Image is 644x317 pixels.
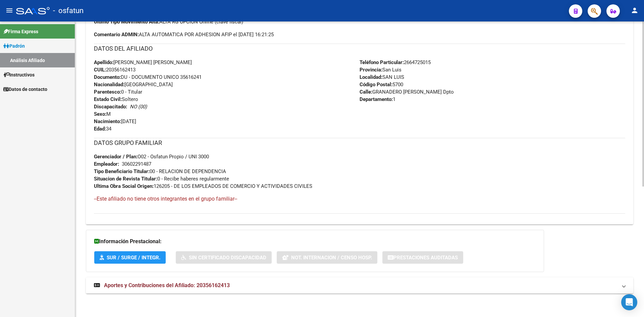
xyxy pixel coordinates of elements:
[94,31,274,38] span: ALTA AUTOMATICA POR ADHESION AFIP el [DATE] 16:21:25
[94,168,150,174] strong: Tipo Beneficiario Titular:
[94,19,243,25] span: ALTA RG OPCION Online (clave fiscal)
[94,82,173,88] span: [GEOGRAPHIC_DATA]
[360,82,403,88] span: 5700
[122,160,151,168] div: 30602291487
[94,183,312,189] span: 126205 - DE LOS EMPLEADOS DE COMERCIO Y ACTIVIDADES CIVILES
[94,176,229,182] span: 0 - Recibe haberes regularmente
[53,3,84,18] span: - osfatun
[189,255,266,261] span: Sin Certificado Discapacidad
[94,154,209,160] span: O02 - Osfatun Propio / UNI 3000
[360,96,395,102] span: 1
[360,59,431,65] span: 2664725015
[94,195,625,203] h4: --Este afiliado no tiene otros integrantes en el grupo familiar--
[3,71,35,78] span: Instructivos
[94,176,157,182] strong: Situacion de Revista Titular:
[360,74,382,80] strong: Localidad:
[631,6,639,14] mat-icon: person
[94,67,136,73] span: 20356162413
[291,255,372,261] span: Not. Internacion / Censo Hosp.
[94,74,202,80] span: DU - DOCUMENTO UNICO 35616241
[94,32,139,38] strong: Comentario ADMIN:
[94,168,226,174] span: 00 - RELACION DE DEPENDENCIA
[360,82,392,88] strong: Código Postal:
[86,277,633,294] mat-expansion-panel-header: Aportes y Contribuciones del Afiliado: 20356162413
[94,74,121,80] strong: Documento:
[94,126,111,132] span: 34
[176,251,272,264] button: Sin Certificado Discapacidad
[94,19,159,25] strong: Ultimo Tipo Movimiento Alta:
[94,118,121,124] strong: Nacimiento:
[94,126,106,132] strong: Edad:
[360,96,393,102] strong: Departamento:
[94,183,154,189] strong: Ultima Obra Social Origen:
[94,104,127,110] strong: Discapacitado:
[360,67,382,73] strong: Provincia:
[5,6,13,14] mat-icon: menu
[3,86,47,93] span: Datos de contacto
[94,59,192,65] span: [PERSON_NAME] [PERSON_NAME]
[360,74,404,80] span: SAN LUIS
[104,282,230,288] span: Aportes y Contribuciones del Afiliado: 20356162413
[94,161,119,167] strong: Empleador:
[94,111,106,117] strong: Sexo:
[94,251,166,264] button: SUR / SURGE / INTEGR.
[107,255,160,261] span: SUR / SURGE / INTEGR.
[360,59,404,65] strong: Teléfono Particular:
[621,294,637,310] div: Open Intercom Messenger
[94,111,111,117] span: M
[3,28,38,35] span: Firma Express
[94,89,121,95] strong: Parentesco:
[382,251,463,264] button: Prestaciones Auditadas
[94,96,122,102] strong: Estado Civil:
[94,89,142,95] span: 0 - Titular
[393,255,458,261] span: Prestaciones Auditadas
[3,42,25,50] span: Padrón
[94,67,106,73] strong: CUIL:
[94,82,124,88] strong: Nacionalidad:
[130,104,147,110] i: NO (00)
[360,67,401,73] span: San Luis
[94,138,625,148] h3: DATOS GRUPO FAMILIAR
[94,118,136,124] span: [DATE]
[94,154,138,160] strong: Gerenciador / Plan:
[94,96,138,102] span: Soltero
[277,251,377,264] button: Not. Internacion / Censo Hosp.
[94,59,113,65] strong: Apellido:
[360,89,372,95] strong: Calle:
[360,89,454,95] span: GRANADERO [PERSON_NAME] Dpto
[94,237,536,246] h3: Información Prestacional:
[94,44,625,53] h3: DATOS DEL AFILIADO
